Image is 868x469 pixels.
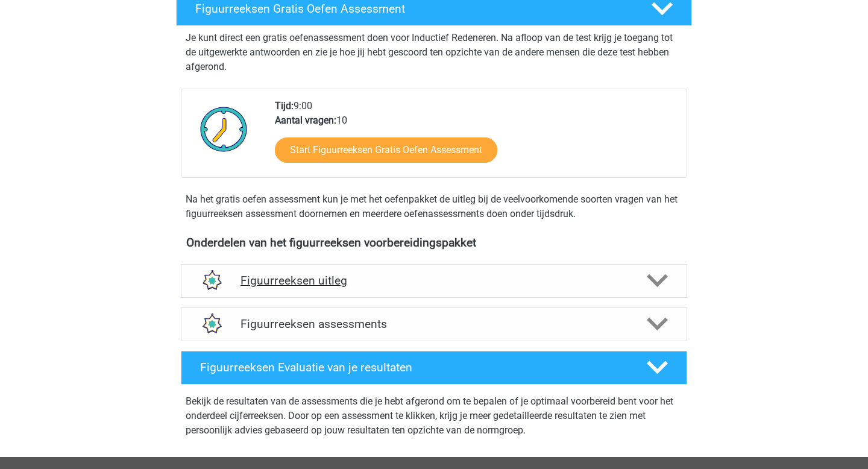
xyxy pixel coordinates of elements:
[195,2,632,16] h4: Figuurreeksen Gratis Oefen Assessment
[176,264,692,298] a: uitleg Figuurreeksen uitleg
[176,307,692,341] a: assessments Figuurreeksen assessments
[275,137,497,163] a: Start Figuurreeksen Gratis Oefen Assessment
[186,31,682,74] p: Je kunt direct een gratis oefenassessment doen voor Inductief Redeneren. Na afloop van de test kr...
[196,309,227,339] img: figuurreeksen assessments
[186,394,682,438] p: Bekijk de resultaten van de assessments die je hebt afgerond om te bepalen of je optimaal voorber...
[241,317,627,331] h4: Figuurreeksen assessments
[266,99,686,177] div: 9:00 10
[186,236,682,250] h4: Onderdelen van het figuurreeksen voorbereidingspakket
[181,192,687,221] div: Na het gratis oefen assessment kun je met het oefenpakket de uitleg bij de veelvoorkomende soorte...
[200,360,627,374] h4: Figuurreeksen Evaluatie van je resultaten
[275,115,336,126] b: Aantal vragen:
[241,274,627,288] h4: Figuurreeksen uitleg
[196,265,227,296] img: figuurreeksen uitleg
[193,99,254,159] img: Klok
[275,100,294,112] b: Tijd:
[176,351,692,385] a: Figuurreeksen Evaluatie van je resultaten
